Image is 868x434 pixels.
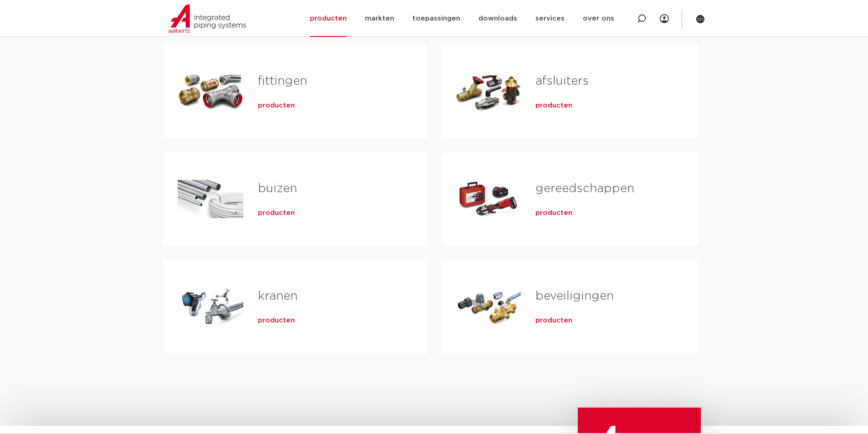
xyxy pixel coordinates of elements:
[535,101,572,110] a: producten
[535,75,589,87] a: afsluiters
[535,316,572,325] a: producten
[258,290,298,302] a: kranen
[535,209,572,218] a: producten
[258,209,295,218] a: producten
[258,183,297,194] a: buizen
[258,101,295,110] a: producten
[535,183,634,194] a: gereedschappen
[258,316,295,325] a: producten
[535,290,614,302] a: beveiligingen
[258,75,307,87] a: fittingen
